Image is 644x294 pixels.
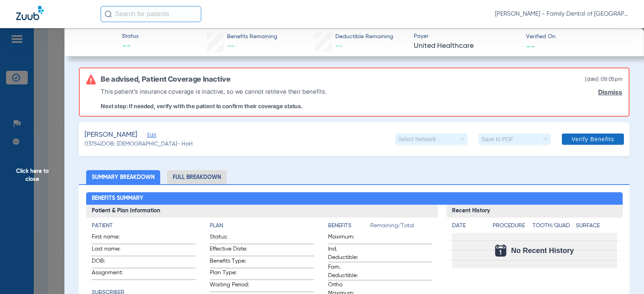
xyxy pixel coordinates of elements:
[101,87,326,96] p: This patient’s insurance coverage is inactive, so we cannot retrieve their benefits.
[227,33,277,41] span: Benefits Remaining
[328,222,370,230] h4: Benefits
[86,205,438,218] h3: Patient & Plan Information
[533,222,573,233] app-breakdown-title: Tooth/Quad
[511,247,574,255] span: No Recent History
[210,257,249,268] span: Benefits Type:
[105,10,112,18] img: Search Icon
[210,269,249,280] span: Plan Type:
[122,41,138,52] span: --
[414,32,519,41] span: Payer
[452,222,486,233] app-breakdown-title: Date
[86,192,623,205] h2: Benefits Summary
[92,269,131,280] span: Assignment:
[370,222,432,233] span: Remaining/Total
[328,222,370,233] app-breakdown-title: Benefits
[576,222,617,230] h4: Surface
[446,205,622,218] h3: Recent History
[533,222,573,230] h4: Tooth/Quad
[147,132,155,140] span: Edit
[576,222,617,233] app-breakdown-title: Surface
[86,75,96,84] img: error-icon
[493,222,529,230] h4: Procedure
[101,6,201,22] input: Search for patients
[585,75,622,84] span: [DATE] 09:05PM
[495,245,506,257] img: Calendar
[92,257,131,268] span: DOB:
[210,233,249,244] span: Status:
[85,130,137,140] span: [PERSON_NAME]
[86,170,160,184] li: Summary Breakdown
[493,222,529,233] app-breakdown-title: Procedure
[122,32,138,41] span: Status
[101,103,326,109] p: Next step: If needed, verify with the patient to confirm their coverage status.
[495,10,628,18] span: [PERSON_NAME] - Family Dental of [GEOGRAPHIC_DATA]
[328,245,367,262] span: Ind. Deductible:
[335,43,343,50] span: --
[526,33,631,41] span: Verified On
[101,75,231,84] h6: Be advised, Patient Coverage Inactive
[167,170,227,184] li: Full Breakdown
[92,245,131,256] span: Last name:
[598,88,622,96] a: Dismiss
[328,263,367,280] span: Fam. Deductible:
[92,222,196,230] h4: Patient
[452,222,486,230] h4: Date
[210,281,249,292] span: Waiting Period:
[414,41,519,51] span: United Healthcare
[16,6,44,20] img: Zuub Logo
[526,42,535,50] span: --
[92,233,131,244] span: First name:
[210,222,314,230] h4: Plan
[227,43,234,50] span: --
[572,136,614,142] span: Verify Benefits
[328,233,367,244] span: Maximum:
[210,245,249,256] span: Effective Date:
[562,134,624,145] button: Verify Benefits
[85,140,193,148] span: (13754) DOB: [DEMOGRAPHIC_DATA] - HoH
[335,33,393,41] span: Deductible Remaining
